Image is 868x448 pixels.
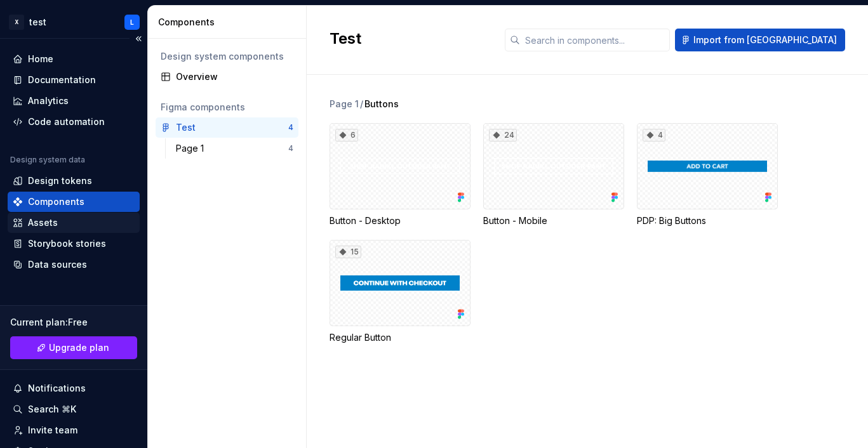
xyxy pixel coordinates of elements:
a: Storybook stories [8,234,140,254]
div: Invite team [28,424,77,437]
div: Page 1 [330,98,359,110]
div: Components [158,16,301,29]
div: Button - Mobile [483,214,624,227]
a: Overview [156,67,298,87]
div: Page 1 [176,142,209,155]
div: 6Button - Desktop [330,123,471,227]
div: Storybook stories [28,237,106,250]
a: Assets [8,213,140,233]
div: X [9,15,24,30]
div: Design system components [161,50,293,63]
button: Search ⌘K [8,399,140,419]
div: Components [28,195,84,208]
span: / [360,98,363,110]
div: L [130,17,134,27]
button: XtestL [3,8,145,36]
div: Assets [28,216,58,229]
div: Code automation [28,115,105,128]
div: Home [28,53,53,65]
a: Documentation [8,70,140,90]
div: Figma components [161,101,293,114]
div: 15 [335,246,361,258]
input: Search in components... [520,29,670,51]
div: Test [176,121,196,134]
div: Design system data [10,155,85,165]
a: Data sources [8,254,140,275]
span: Upgrade plan [49,341,109,354]
button: Upgrade plan [10,336,137,359]
div: PDP: Big Buttons [637,214,778,227]
div: Regular Button [330,331,471,344]
div: Current plan : Free [10,316,137,329]
a: Analytics [8,91,140,111]
div: Search ⌘K [28,403,76,416]
a: Invite team [8,420,140,440]
div: Button - Desktop [330,214,471,227]
a: Page 14 [171,138,298,159]
div: Design tokens [28,175,92,187]
div: 4 [643,129,665,142]
div: Data sources [28,258,87,271]
h2: Test [330,29,490,49]
div: 4 [288,122,293,133]
div: Documentation [28,74,96,86]
a: Design tokens [8,171,140,191]
a: Home [8,49,140,69]
div: 15Regular Button [330,240,471,344]
a: Test4 [156,117,298,138]
button: Import from [GEOGRAPHIC_DATA] [675,29,845,51]
button: Collapse sidebar [130,30,147,48]
a: Components [8,192,140,212]
div: 4PDP: Big Buttons [637,123,778,227]
div: 4 [288,143,293,154]
div: 24 [489,129,517,142]
span: Import from [GEOGRAPHIC_DATA] [693,34,837,46]
div: 24Button - Mobile [483,123,624,227]
div: Notifications [28,382,86,395]
span: Buttons [364,98,399,110]
button: Notifications [8,378,140,399]
div: Overview [176,70,293,83]
div: 6 [335,129,358,142]
div: Analytics [28,95,69,107]
div: test [29,16,46,29]
a: Code automation [8,112,140,132]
